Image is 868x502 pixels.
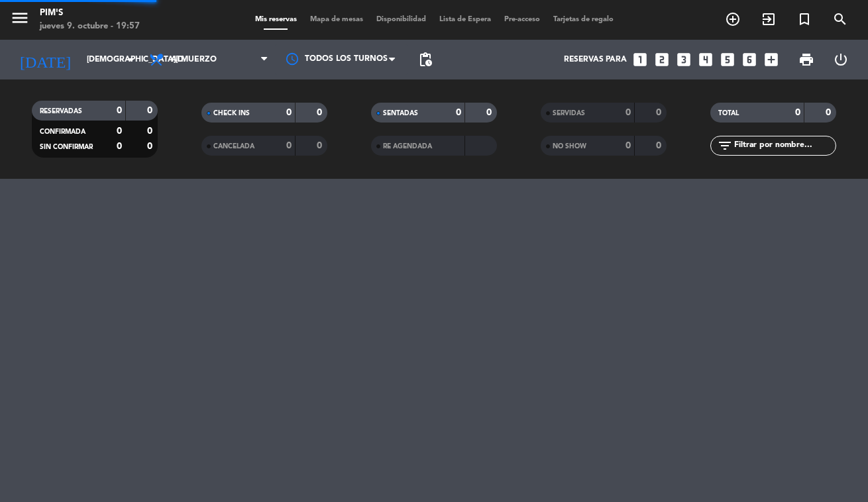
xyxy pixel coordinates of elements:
strong: 0 [795,108,800,117]
button: menu [10,8,30,32]
i: looks_two [653,51,671,68]
strong: 0 [656,141,664,150]
div: Pim's [40,7,140,20]
i: filter_list [717,138,733,154]
strong: 0 [117,126,122,136]
strong: 0 [117,142,122,151]
strong: 0 [456,108,461,117]
span: Tarjetas de regalo [547,16,620,23]
i: [DATE] [10,45,80,74]
span: CONFIRMADA [40,128,85,135]
strong: 0 [317,108,325,117]
span: print [798,52,814,68]
strong: 0 [147,106,155,115]
i: exit_to_app [761,11,777,27]
div: LOG OUT [824,40,858,79]
i: looks_5 [719,51,736,68]
span: SERVIDAS [553,110,585,117]
span: RE AGENDADA [383,143,432,150]
i: arrow_drop_down [123,52,139,68]
i: add_circle_outline [725,11,741,27]
span: SENTADAS [383,110,418,117]
strong: 0 [826,108,834,117]
div: jueves 9. octubre - 19:57 [40,20,140,33]
i: looks_4 [697,51,714,68]
span: NO SHOW [553,143,586,150]
span: Pre-acceso [498,16,547,23]
span: Mapa de mesas [303,16,370,23]
i: add_box [763,51,780,68]
i: turned_in_not [796,11,812,27]
strong: 0 [286,141,292,150]
strong: 0 [625,141,631,150]
span: Lista de Espera [433,16,498,23]
span: Mis reservas [248,16,303,23]
span: RESERVADAS [40,108,82,115]
span: Reservas para [564,55,627,64]
span: CHECK INS [213,110,250,117]
strong: 0 [317,141,325,150]
i: looks_6 [741,51,758,68]
i: search [832,11,848,27]
strong: 0 [656,108,664,117]
strong: 0 [286,108,292,117]
span: pending_actions [417,52,433,68]
span: SIN CONFIRMAR [40,144,93,150]
strong: 0 [486,108,494,117]
span: TOTAL [718,110,739,117]
strong: 0 [625,108,631,117]
i: power_settings_new [833,52,849,68]
span: Disponibilidad [370,16,433,23]
i: menu [10,8,30,28]
i: looks_one [631,51,649,68]
strong: 0 [117,106,122,115]
strong: 0 [147,142,155,151]
span: CANCELADA [213,143,254,150]
strong: 0 [147,126,155,136]
i: looks_3 [675,51,692,68]
span: Almuerzo [171,55,217,64]
input: Filtrar por nombre... [733,138,836,153]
